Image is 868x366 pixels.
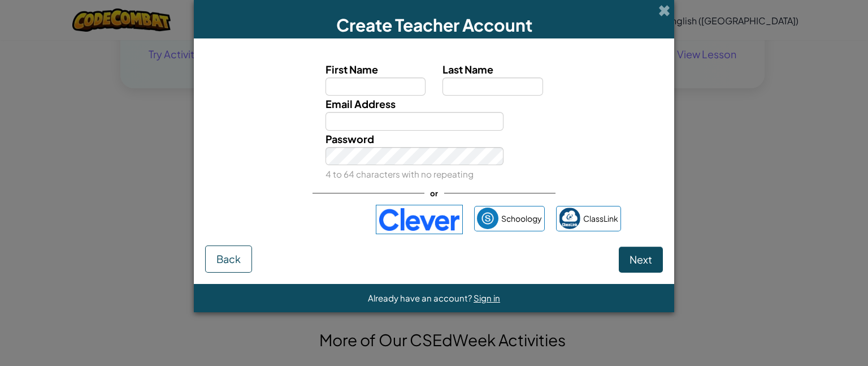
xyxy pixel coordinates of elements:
[477,208,498,229] img: schoology.png
[630,253,652,266] span: Next
[376,205,463,234] img: clever-logo-blue.png
[325,63,378,76] span: First Name
[325,132,374,145] span: Password
[474,292,500,303] a: Sign in
[442,63,493,76] span: Last Name
[368,292,474,303] span: Already have an account?
[241,207,370,232] iframe: Sign in with Google Button
[205,246,252,273] button: Back
[216,252,241,265] span: Back
[336,14,532,36] span: Create Teacher Account
[325,97,396,110] span: Email Address
[424,185,444,201] span: or
[559,208,580,229] img: classlink-logo-small.png
[325,169,474,179] small: 4 to 64 characters with no repeating
[501,210,542,227] span: Schoology
[619,247,663,273] button: Next
[583,210,618,227] span: ClassLink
